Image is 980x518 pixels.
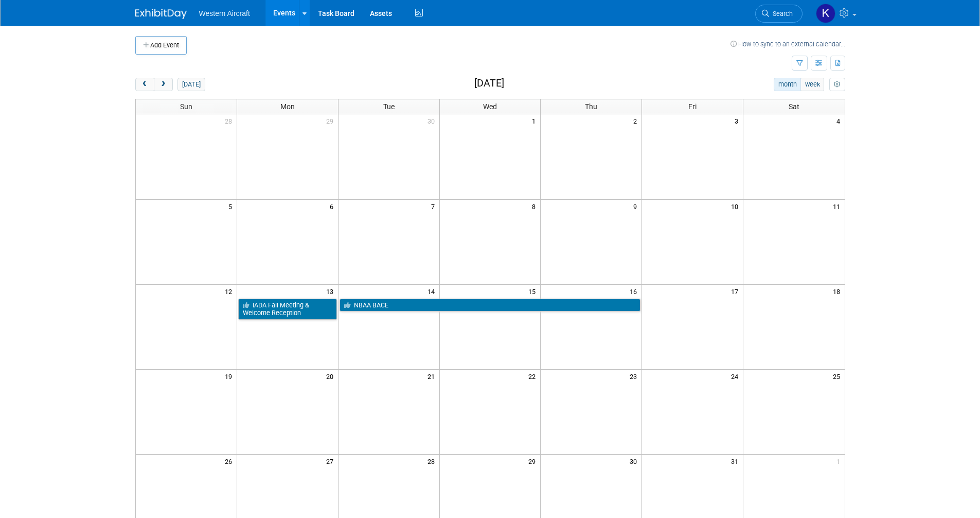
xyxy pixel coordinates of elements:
[527,285,540,298] span: 15
[832,200,845,213] span: 11
[227,200,237,213] span: 5
[774,78,801,91] button: month
[688,102,697,111] span: Fri
[527,455,540,468] span: 29
[835,114,845,127] span: 4
[755,5,803,23] a: Search
[832,370,845,383] span: 25
[329,200,338,213] span: 6
[832,285,845,298] span: 18
[180,102,192,111] span: Sun
[829,78,845,91] button: myCustomButton
[430,200,439,213] span: 7
[340,299,641,312] a: NBAA BACE
[800,78,824,91] button: week
[325,455,338,468] span: 27
[632,114,642,127] span: 2
[325,114,338,127] span: 29
[789,102,799,111] span: Sat
[730,370,743,383] span: 24
[629,370,642,383] span: 23
[383,102,395,111] span: Tue
[834,81,841,88] i: Personalize Calendar
[224,285,237,298] span: 12
[154,78,173,91] button: next
[730,40,845,48] a: How to sync to an external calendar...
[730,455,743,468] span: 31
[632,200,642,213] span: 9
[238,299,337,320] a: IADA Fall Meeting & Welcome Reception
[483,102,497,111] span: Wed
[585,102,597,111] span: Thu
[769,10,793,18] span: Search
[527,370,540,383] span: 22
[224,370,237,383] span: 19
[426,285,439,298] span: 14
[325,370,338,383] span: 20
[531,200,540,213] span: 8
[426,455,439,468] span: 28
[135,78,154,91] button: prev
[426,370,439,383] span: 21
[531,114,540,127] span: 1
[629,285,642,298] span: 16
[177,78,205,91] button: [DATE]
[280,102,295,111] span: Mon
[135,36,187,55] button: Add Event
[224,455,237,468] span: 26
[730,285,743,298] span: 17
[835,455,845,468] span: 1
[730,200,743,213] span: 10
[734,114,743,127] span: 3
[135,9,187,19] img: ExhibitDay
[474,78,504,89] h2: [DATE]
[199,9,250,18] span: Western Aircraft
[426,114,439,127] span: 30
[224,114,237,127] span: 28
[816,4,835,23] img: Kindra Mahler
[629,455,642,468] span: 30
[325,285,338,298] span: 13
